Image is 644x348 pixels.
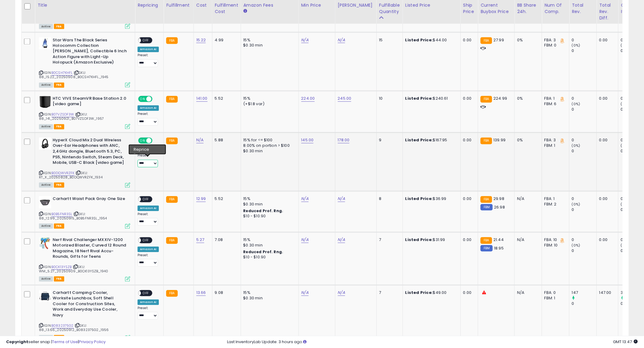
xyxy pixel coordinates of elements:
div: 15% for <= $100 [243,138,294,143]
div: FBA: 1 [544,196,565,202]
div: ASIN: [39,237,130,281]
small: (0%) [572,143,580,148]
div: Preset: [138,53,159,67]
span: All listings currently available for purchase on Amazon [39,183,53,188]
div: 0 [572,37,597,43]
small: FBA [481,237,492,244]
span: | SKU: WM_5.27_20250909_B0CK13YSZB_1940 [39,265,108,274]
div: 15% [243,290,294,296]
div: ASIN: [39,96,130,129]
small: (0%) [621,243,629,248]
div: 7 [379,237,398,243]
div: $240.61 [405,96,456,102]
div: Ship Price [463,2,475,15]
div: Fulfillable Quantity [379,2,400,15]
span: | SKU: 88_13.66_20250912_B0832375G2_1956 [39,323,109,332]
span: | SKU: RT_X_20250828_B0DQWVRZFK_1934 [39,171,103,180]
div: ASIN: [39,196,130,228]
div: Last InventoryLab Update: 3 hours ago. [227,339,638,345]
div: 8 [379,196,398,202]
a: Privacy Policy [79,339,106,345]
small: FBA [166,196,177,203]
small: FBA [166,37,177,44]
span: FBA [54,183,64,188]
span: All listings currently available for purchase on Amazon [39,124,53,129]
img: 31Rg2hoTEgL._SL40_.jpg [39,196,51,208]
small: FBA [481,196,492,203]
div: Preset: [138,306,159,320]
span: FBA [54,277,64,282]
div: FBM: 10 [544,243,565,248]
a: 178.00 [338,137,350,143]
small: FBA [166,96,177,103]
img: 41qSXpXEmUL._SL40_.jpg [39,237,51,250]
div: 0.00 [463,96,473,102]
div: Preset: [138,154,159,167]
small: FBA [166,290,177,297]
div: 147.00 [599,290,614,296]
small: FBA [166,237,177,244]
span: OFF [152,96,161,102]
b: Star Wars The Black Series Holocomm Collection [PERSON_NAME], Collectible 6 Inch Action Figure wi... [53,37,127,67]
div: 147 [572,290,597,296]
a: 12.99 [196,196,206,202]
a: 15.22 [196,37,206,43]
a: N/A [196,137,204,143]
a: 145.00 [301,137,314,143]
a: N/A [338,290,345,296]
div: 0 [572,107,597,112]
div: 0.00 [463,196,473,202]
small: (0%) [572,202,580,207]
small: (0%) [621,102,629,107]
div: Amazon AI [138,47,159,52]
a: 5.27 [196,237,205,243]
div: $0.30 min [243,296,294,301]
span: All listings currently available for purchase on Amazon [39,24,53,29]
div: Total Rev. [572,2,594,15]
div: ASIN: [39,138,130,187]
div: 15% [243,237,294,243]
div: N/A [517,237,537,243]
div: 15% [243,37,294,43]
div: $10 - $10.90 [243,255,294,260]
div: FBM: 2 [544,202,565,207]
div: FBA: 10 [544,237,565,243]
div: 4.99 [215,37,236,43]
div: BB Share 24h. [517,2,539,15]
span: 18.95 [494,246,504,251]
span: 139.99 [494,137,506,143]
div: 9 [379,138,398,143]
b: Listed Price: [405,290,433,296]
div: 0.00 [463,290,473,296]
div: 0 [572,96,597,102]
div: $0.30 min [243,243,294,248]
div: Fulfillment [166,2,191,9]
small: (0%) [572,243,580,248]
span: FBA [54,83,64,88]
div: FBM: 1 [544,143,565,149]
div: FBA: 3 [544,138,565,143]
small: FBM [481,204,492,211]
a: B0B5FNR3SL [51,212,72,217]
span: FBA [54,224,64,229]
div: $0.30 min [243,43,294,48]
span: OFF [141,238,151,243]
span: ON [139,96,146,102]
div: 0% [517,37,537,43]
span: | SKU: 88_15.22_20250908_B0CSH7KHFL_1945 [39,71,109,80]
small: (0%) [621,143,629,148]
div: Listed Price [405,2,458,9]
span: All listings currently available for purchase on Amazon [39,83,53,88]
div: FBM: 0 [544,43,565,48]
div: Num of Comp. [544,2,567,15]
div: Amazon AI [138,105,159,111]
span: OFF [152,138,161,143]
div: 0.00 [599,196,614,202]
div: Amazon Fees [243,2,296,9]
div: Fulfillment Cost [215,2,238,15]
span: 21.44 [494,237,504,243]
b: Carhartt Waist Pack Gray One Size [53,196,127,204]
div: 0% [517,96,537,102]
div: Amazon AI [138,300,159,305]
small: (0%) [572,43,580,48]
